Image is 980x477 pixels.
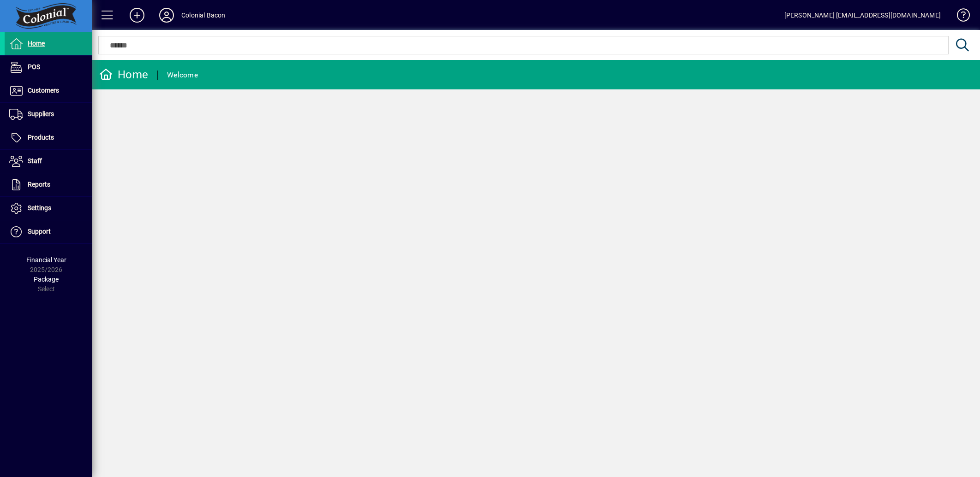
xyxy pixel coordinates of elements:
[167,68,198,82] div: Welcome
[181,8,225,23] div: Colonial Bacon
[28,134,54,141] span: Products
[5,79,92,102] a: Customers
[950,2,968,32] a: Knowledge Base
[28,204,51,212] span: Settings
[5,197,92,220] a: Settings
[5,173,92,196] a: Reports
[5,103,92,126] a: Suppliers
[28,40,45,47] span: Home
[26,256,66,264] span: Financial Year
[28,181,50,188] span: Reports
[784,8,941,23] div: [PERSON_NAME] [EMAIL_ADDRESS][DOMAIN_NAME]
[122,7,152,24] button: Add
[28,157,42,165] span: Staff
[5,56,92,79] a: POS
[99,67,148,82] div: Home
[5,220,92,243] a: Support
[28,87,59,94] span: Customers
[5,126,92,149] a: Products
[5,150,92,173] a: Staff
[28,228,51,235] span: Support
[152,7,181,24] button: Profile
[28,110,54,118] span: Suppliers
[34,276,59,283] span: Package
[28,63,40,71] span: POS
